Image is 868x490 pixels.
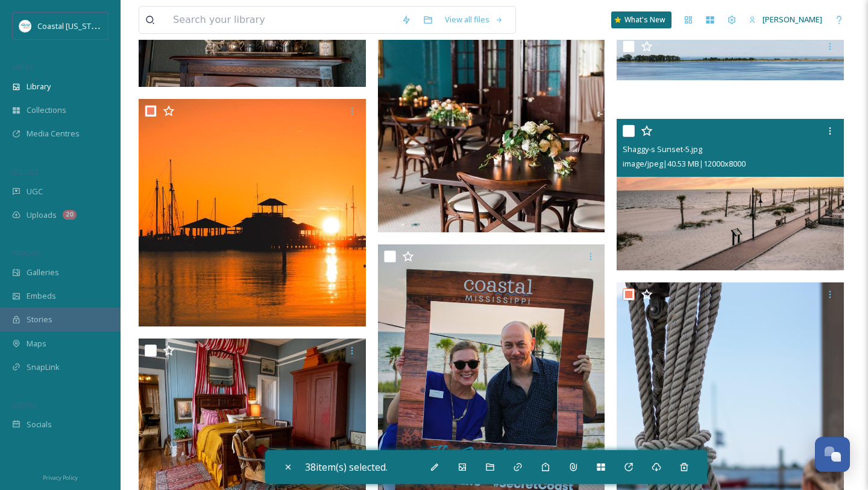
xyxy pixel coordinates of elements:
[27,104,66,116] span: Collections
[37,20,107,31] span: Coastal [US_STATE]
[378,5,605,232] img: Exterior_WhitePillars_Biloxi_2020 (5).jpg
[27,290,56,302] span: Embeds
[305,460,388,474] span: 38 item(s) selected.
[19,20,31,32] img: download%20%281%29.jpeg
[27,419,52,430] span: Socials
[167,7,395,33] input: Search your library
[43,474,78,482] span: Privacy Policy
[815,437,850,472] button: Open Chat
[63,210,77,220] div: 20
[617,119,844,271] img: Shaggy-s Sunset-5.jpg
[27,209,57,221] span: Uploads
[623,158,746,169] span: image/jpeg | 40.53 MB | 12000 x 8000
[27,81,51,92] span: Library
[763,14,822,25] span: [PERSON_NAME]
[12,167,38,176] span: COLLECT
[27,361,60,373] span: SnapLink
[439,8,509,31] a: View all files
[743,8,828,31] a: [PERSON_NAME]
[27,186,43,197] span: UGC
[27,267,59,278] span: Galleries
[12,400,36,409] span: SOCIALS
[611,11,671,28] a: What's New
[139,99,366,326] img: Harbor_Biloxi_Instagram user tufwalley.jpg
[27,338,46,349] span: Maps
[12,248,40,257] span: WIDGETS
[623,144,702,154] span: Shaggy-s Sunset-5.jpg
[27,314,52,325] span: Stories
[43,469,78,484] a: Privacy Policy
[27,128,80,139] span: Media Centres
[12,62,33,71] span: MEDIA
